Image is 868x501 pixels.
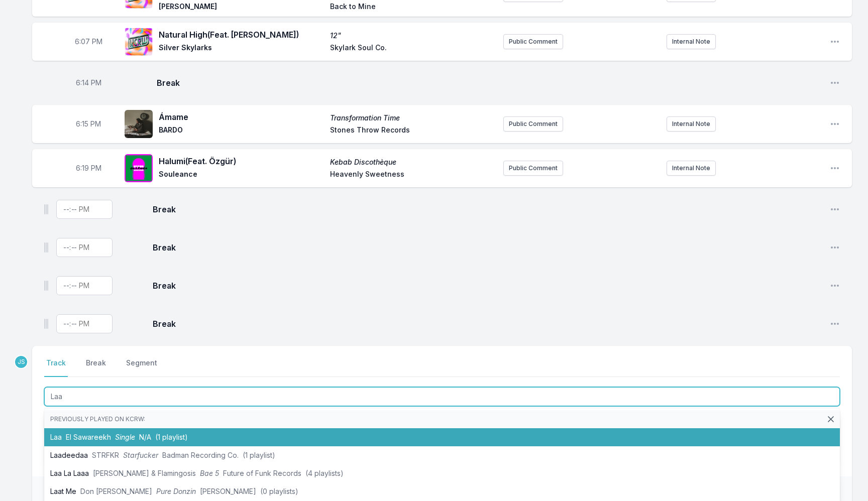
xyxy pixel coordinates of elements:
[667,116,716,132] button: Internal Note
[153,280,822,292] span: Break
[503,161,563,176] button: Public Comment
[159,2,324,14] span: [PERSON_NAME]
[56,200,113,219] input: Timestamp
[667,161,716,176] button: Internal Note
[44,358,68,377] button: Track
[153,241,822,254] span: Break
[125,110,153,138] img: Transformation Time
[830,281,840,291] button: Open playlist item options
[330,2,495,14] span: Back to Mine
[44,204,48,214] img: Drag Handle
[56,276,113,295] input: Timestamp
[503,34,563,49] button: Public Comment
[223,469,301,477] span: Future of Funk Records
[330,31,495,41] span: 12"
[243,451,275,459] span: (1 playlist)
[44,428,840,446] li: Laa
[159,169,324,181] span: Souleance
[159,155,324,167] span: Halumi (Feat. Özgür)
[76,163,101,173] span: Timestamp
[44,464,840,482] li: Laa La Laaa
[44,281,48,291] img: Drag Handle
[155,433,188,441] span: (1 playlist)
[667,34,716,49] button: Internal Note
[200,469,219,477] span: Bae 5
[159,111,324,123] span: Ámame
[153,203,822,215] span: Break
[153,318,822,330] span: Break
[125,28,153,56] img: 12"
[56,314,113,333] input: Timestamp
[330,125,495,137] span: Stones Throw Records
[157,77,822,89] span: Break
[44,482,840,500] li: Laat Me
[159,43,324,55] span: Silver Skylarks
[44,242,48,253] img: Drag Handle
[830,163,840,173] button: Open playlist item options
[159,29,324,41] span: Natural High (Feat. [PERSON_NAME])
[66,433,111,441] span: El Sawareekh
[159,125,324,137] span: BARDO
[92,451,119,459] span: STRFKR
[76,119,101,129] span: Timestamp
[125,154,153,182] img: Kebab Discothèque
[76,78,101,88] span: Timestamp
[503,116,563,132] button: Public Comment
[80,487,152,495] span: Don [PERSON_NAME]
[830,37,840,47] button: Open playlist item options
[115,433,135,441] span: Single
[330,157,495,167] span: Kebab Discothèque
[84,358,108,377] button: Break
[830,78,840,88] button: Open playlist item options
[200,487,256,495] span: [PERSON_NAME]
[139,433,151,441] span: N/A
[830,119,840,129] button: Open playlist item options
[330,113,495,123] span: Transformation Time
[75,37,102,47] span: Timestamp
[124,358,159,377] button: Segment
[330,169,495,181] span: Heavenly Sweetness
[830,242,840,253] button: Open playlist item options
[305,469,344,477] span: (4 playlists)
[93,469,196,477] span: [PERSON_NAME] & Flamingosis
[260,487,298,495] span: (0 playlists)
[156,487,196,495] span: Pure Donzin
[44,319,48,329] img: Drag Handle
[330,43,495,55] span: Skylark Soul Co.
[830,204,840,214] button: Open playlist item options
[162,451,239,459] span: Badman Recording Co.
[14,355,28,369] p: Jeremy Sole
[44,410,840,428] li: Previously played on KCRW:
[123,451,158,459] span: Starfucker
[830,319,840,329] button: Open playlist item options
[44,446,840,464] li: Laadeedaa
[44,387,840,406] input: Track Title
[56,238,113,257] input: Timestamp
